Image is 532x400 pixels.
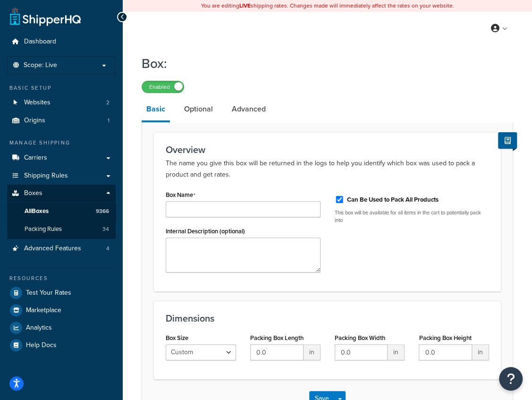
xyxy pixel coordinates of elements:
[24,117,45,125] span: Origins
[24,245,81,253] span: Advanced Features
[7,112,116,129] a: Origins1
[7,337,116,354] a: Help Docs
[335,209,490,224] p: This box will be available for all items in the cart to potentially pack into
[142,98,170,122] a: Basic
[7,221,116,238] li: Packing Rules
[25,225,62,233] span: Packing Rules
[166,228,245,235] label: Internal Description (optional)
[108,117,110,125] span: 1
[26,306,61,315] span: Marketplace
[166,334,188,341] label: Box Size
[335,334,385,341] label: Packing Box Width
[24,154,47,162] span: Carriers
[7,319,116,336] a: Analytics
[7,240,116,257] li: Advanced Features
[24,172,68,180] span: Shipping Rules
[24,189,42,197] span: Boxes
[26,289,71,297] span: Test Your Rates
[179,98,218,120] a: Optional
[24,38,56,46] span: Dashboard
[26,341,57,349] span: Help Docs
[7,149,116,167] a: Carriers
[166,145,489,155] h3: Overview
[7,221,116,238] a: Packing Rules34
[7,274,116,282] div: Resources
[26,324,52,332] span: Analytics
[96,207,109,215] span: 9366
[142,54,501,73] h1: Box:
[347,196,439,204] label: Can Be Used to Pack All Products
[25,207,49,215] span: All Boxes
[7,112,116,129] li: Origins
[7,33,116,51] a: Dashboard
[472,344,489,360] span: in
[7,84,116,92] div: Basic Setup
[106,245,110,253] span: 4
[239,1,251,10] b: LIVE
[7,185,116,238] li: Boxes
[250,334,304,341] label: Packing Box Length
[419,334,471,341] label: Packing Box Height
[7,94,116,111] li: Websites
[388,344,405,360] span: in
[7,240,116,257] a: Advanced Features4
[7,139,116,147] div: Manage Shipping
[7,302,116,319] a: Marketplace
[7,185,116,202] a: Boxes
[24,61,57,69] span: Scope: Live
[7,94,116,111] a: Websites2
[227,98,270,120] a: Advanced
[7,203,116,220] a: AllBoxes9366
[7,284,116,301] a: Test Your Rates
[304,344,321,360] span: in
[499,367,523,391] button: Open Resource Center
[142,81,184,93] label: Enabled
[106,99,110,107] span: 2
[498,132,517,149] button: Show Help Docs
[166,158,489,180] p: The name you give this box will be returned in the logs to help you identify which box was used t...
[166,313,489,323] h3: Dimensions
[24,99,51,107] span: Websites
[102,225,109,233] span: 34
[166,191,195,199] label: Box Name
[7,167,116,185] a: Shipping Rules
